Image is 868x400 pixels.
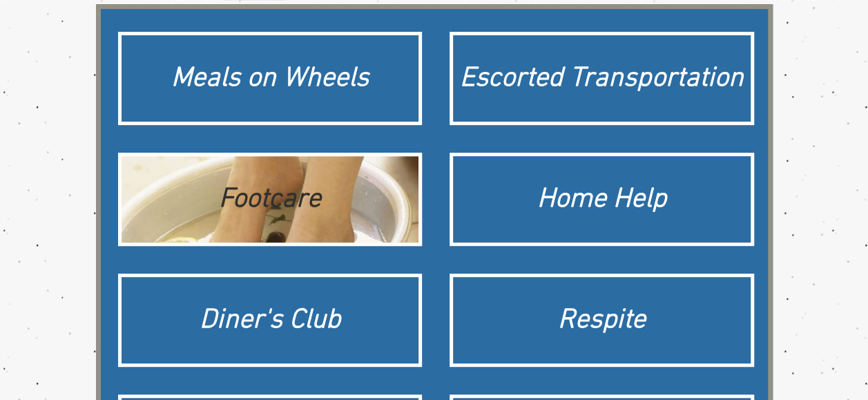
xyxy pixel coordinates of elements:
div: Home Help [460,180,744,219]
div: Meals on Wheels [128,59,412,98]
div: Footcare [128,180,412,219]
div: Diner's Club [128,301,412,340]
a: Diner's Club [118,274,423,367]
a: Home Help [450,153,754,246]
div: Respite [460,301,744,340]
div: Escorted Transportation [460,59,744,98]
a: Respite [450,274,754,367]
a: Meals on Wheels [118,32,423,125]
a: FootcareFootcare [118,153,423,246]
a: Escorted Transportation [450,32,754,125]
